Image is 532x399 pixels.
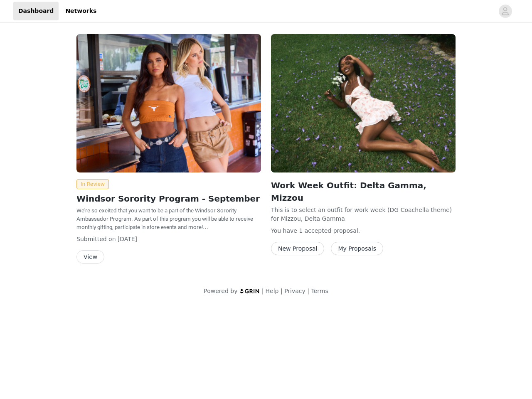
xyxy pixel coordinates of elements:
[204,288,237,294] span: Powered by
[76,207,253,230] span: We're so excited that you want to be a part of the Windsor Sorority Ambassador Program. As part o...
[331,242,383,255] button: My Proposals
[60,2,101,20] a: Networks
[76,236,116,242] span: Submitted on
[118,236,137,242] span: [DATE]
[76,192,261,205] h2: Windsor Sorority Program - September
[262,288,264,294] span: |
[281,288,283,294] span: |
[284,288,305,294] a: Privacy
[76,179,109,189] span: In Review
[266,288,279,294] a: Help
[76,34,261,172] img: Windsor
[271,179,456,204] h2: Work Week Outfit: Delta Gamma, Mizzou
[76,254,104,260] a: View
[271,227,456,235] p: You have 1 accepted proposal .
[271,34,456,172] img: Windsor
[239,288,260,294] img: logo
[13,2,59,20] a: Dashboard
[311,288,328,294] a: Terms
[271,242,324,255] button: New Proposal
[501,5,509,18] div: avatar
[271,206,456,223] p: This is to select an outfit for work week (DG Coachella theme) for Mizzou, Delta Gamma
[76,250,104,264] button: View
[307,288,309,294] span: |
